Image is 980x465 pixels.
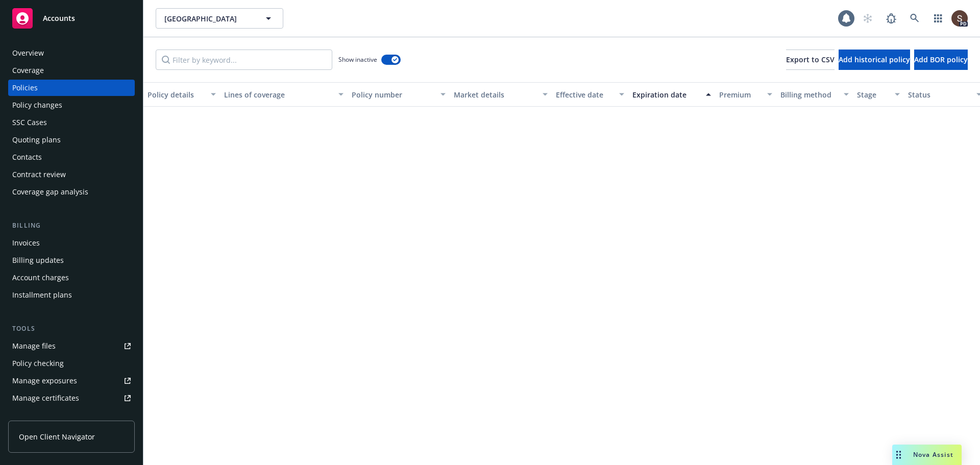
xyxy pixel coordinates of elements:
div: Contract review [12,166,66,183]
div: Manage claims [12,407,64,424]
div: Billing [8,221,135,231]
a: Quoting plans [8,132,135,148]
div: Policy changes [12,97,62,113]
div: Billing method [780,89,838,100]
button: Stage [853,82,904,107]
span: [GEOGRAPHIC_DATA] [164,13,253,24]
a: Policies [8,80,135,96]
a: Search [904,8,925,29]
span: Add historical policy [839,55,910,64]
a: Coverage gap analysis [8,184,135,200]
div: Expiration date [632,89,700,100]
div: SSC Cases [12,114,47,131]
button: Export to CSV [786,50,835,70]
button: Nova Assist [892,445,962,465]
a: Start snowing [857,8,878,29]
div: Manage files [12,338,56,354]
div: Manage exposures [12,373,77,389]
a: Contract review [8,166,135,183]
a: Contacts [8,149,135,165]
input: Filter by keyword... [156,50,332,70]
a: Accounts [8,4,135,33]
a: Manage files [8,338,135,354]
a: Coverage [8,62,135,79]
span: Open Client Navigator [19,431,95,442]
button: Policy details [143,82,220,107]
span: Nova Assist [913,450,953,459]
div: Lines of coverage [224,89,332,100]
a: Installment plans [8,287,135,303]
button: Policy number [348,82,450,107]
div: Manage certificates [12,390,79,406]
a: Policy checking [8,355,135,372]
a: Report a Bug [881,8,901,29]
button: Add historical policy [839,50,910,70]
button: Expiration date [628,82,715,107]
a: Overview [8,45,135,61]
div: Drag to move [892,445,905,465]
span: Accounts [43,14,75,22]
img: photo [951,10,968,27]
div: Market details [454,89,536,100]
span: Show inactive [338,55,377,64]
button: Add BOR policy [914,50,968,70]
a: Billing updates [8,252,135,268]
a: Policy changes [8,97,135,113]
a: Manage exposures [8,373,135,389]
div: Coverage gap analysis [12,184,88,200]
button: Billing method [776,82,853,107]
div: Account charges [12,270,69,286]
span: Add BOR policy [914,55,968,64]
div: Policy details [148,89,205,100]
span: Export to CSV [786,55,835,64]
div: Invoices [12,235,40,251]
button: Lines of coverage [220,82,348,107]
div: Stage [857,89,889,100]
a: SSC Cases [8,114,135,131]
div: Contacts [12,149,42,165]
a: Manage claims [8,407,135,424]
div: Installment plans [12,287,72,303]
div: Status [908,89,970,100]
a: Invoices [8,235,135,251]
div: Policy checking [12,355,64,372]
div: Premium [719,89,761,100]
div: Effective date [556,89,613,100]
div: Policy number [352,89,434,100]
div: Billing updates [12,252,64,268]
div: Policies [12,80,38,96]
div: Overview [12,45,44,61]
div: Tools [8,324,135,334]
a: Account charges [8,270,135,286]
button: Effective date [552,82,628,107]
button: Market details [450,82,552,107]
a: Manage certificates [8,390,135,406]
button: [GEOGRAPHIC_DATA] [156,8,283,29]
div: Coverage [12,62,44,79]
a: Switch app [928,8,948,29]
div: Quoting plans [12,132,61,148]
button: Premium [715,82,776,107]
